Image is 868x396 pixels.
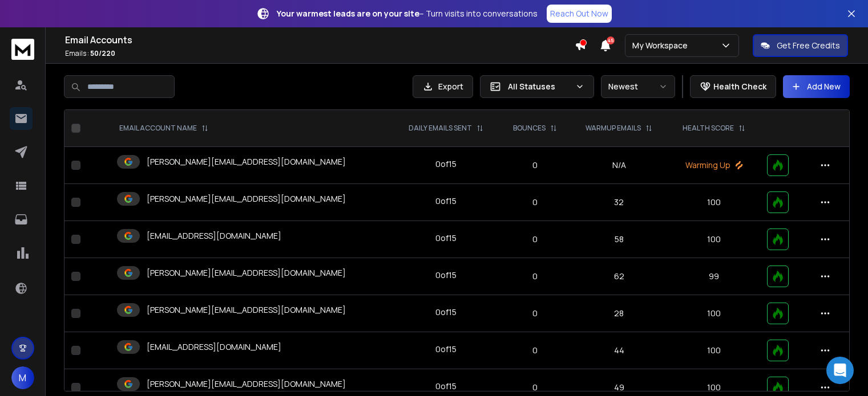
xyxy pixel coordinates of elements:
td: 28 [571,295,668,332]
div: 0 of 15 [435,158,457,170]
p: 0 [506,197,564,208]
p: My Workspace [632,40,692,51]
p: Health Check [713,81,766,92]
p: 0 [506,382,564,393]
td: 62 [571,258,668,295]
p: Emails : [65,49,575,58]
a: Reach Out Now [547,5,612,23]
div: 0 of 15 [435,270,457,281]
div: EMAIL ACCOUNT NAME [119,124,208,133]
p: BOUNCES [513,124,546,133]
div: 0 of 15 [435,344,457,355]
p: 0 [506,345,564,356]
td: 32 [571,184,668,221]
p: HEALTH SCORE [683,124,734,133]
div: 0 of 15 [435,195,457,207]
td: 100 [668,184,760,221]
span: 50 / 220 [90,48,115,58]
button: Add New [783,75,850,98]
td: 58 [571,221,668,258]
p: [PERSON_NAME][EMAIL_ADDRESS][DOMAIN_NAME] [147,156,346,168]
div: 0 of 15 [435,381,457,392]
p: 0 [506,234,564,245]
button: Get Free Credits [753,34,848,57]
h1: Email Accounts [65,33,575,47]
p: Get Free Credits [777,40,840,51]
p: [PERSON_NAME][EMAIL_ADDRESS][DOMAIN_NAME] [147,267,346,279]
button: Export [413,75,473,98]
div: Open Intercom Messenger [826,357,854,384]
button: M [11,366,34,389]
td: 100 [668,332,760,369]
td: 44 [571,332,668,369]
td: 100 [668,295,760,332]
button: Newest [601,75,675,98]
p: [EMAIL_ADDRESS][DOMAIN_NAME] [147,341,281,353]
p: 0 [506,308,564,319]
p: 0 [506,271,564,282]
td: 99 [668,258,760,295]
td: N/A [571,147,668,184]
p: All Statuses [508,81,571,92]
div: 0 of 15 [435,232,457,244]
span: 45 [607,36,615,44]
button: Health Check [690,75,776,98]
p: 0 [506,160,564,171]
p: – Turn visits into conversations [277,8,538,19]
p: [PERSON_NAME][EMAIL_ADDRESS][DOMAIN_NAME] [147,193,346,205]
div: 0 of 15 [435,307,457,318]
p: Warming Up [675,160,753,171]
p: [PERSON_NAME][EMAIL_ADDRESS][DOMAIN_NAME] [147,378,346,390]
td: 100 [668,221,760,258]
strong: Your warmest leads are on your site [277,8,419,19]
p: [PERSON_NAME][EMAIL_ADDRESS][DOMAIN_NAME] [147,304,346,316]
img: logo [11,39,34,60]
p: [EMAIL_ADDRESS][DOMAIN_NAME] [147,230,281,242]
p: DAILY EMAILS SENT [409,124,472,133]
p: WARMUP EMAILS [586,124,641,133]
p: Reach Out Now [550,8,608,19]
